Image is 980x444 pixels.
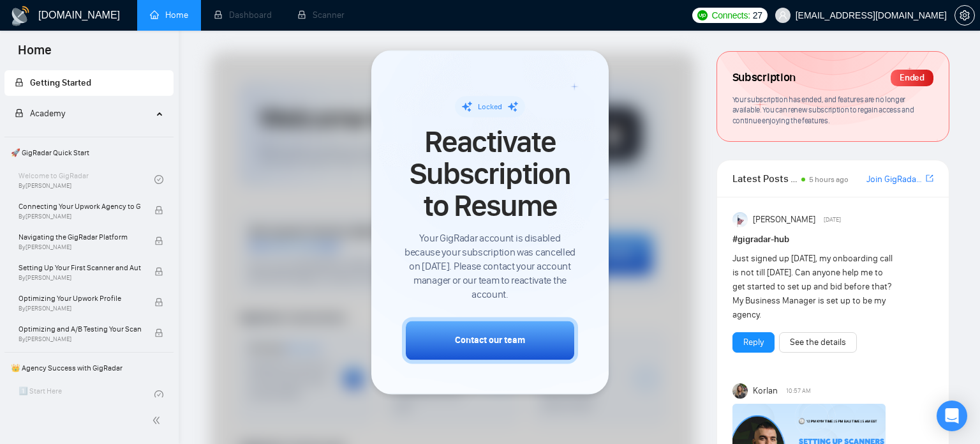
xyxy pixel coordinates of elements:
span: Subscription [732,67,796,89]
span: [PERSON_NAME] [753,213,815,227]
span: Your subscription has ended, and features are no longer available. You can renew subscription to ... [732,95,914,125]
a: See the details [790,335,846,349]
span: Connects: [711,8,750,22]
span: 👑 Agency Success with GigRadar [6,355,172,381]
span: Optimizing Your Upwork Profile [19,292,141,305]
span: Navigating the GigRadar Platform [19,231,141,243]
span: double-left [152,414,165,427]
button: See the details [779,332,857,353]
div: Just signed up [DATE], my onboarding call is not till [DATE]. Can anyone help me to get started t... [732,252,893,322]
span: Optimizing and A/B Testing Your Scanner for Better Results [19,323,141,335]
a: Join GigRadar Slack Community [866,172,923,187]
span: By [PERSON_NAME] [19,243,141,251]
a: Reply [743,335,764,349]
span: By [PERSON_NAME] [19,274,141,282]
img: Anisuzzaman Khan [732,212,748,227]
span: By [PERSON_NAME] [19,213,141,220]
span: lock [154,298,163,307]
li: Getting Started [4,70,174,96]
span: Your GigRadar account is disabled because your subscription was cancelled on [DATE]. Please conta... [402,231,578,302]
span: Getting Started [30,77,91,88]
a: setting [954,10,975,20]
img: upwork-logo.png [697,10,708,20]
span: export [926,173,933,183]
div: Open Intercom Messenger [937,401,967,431]
img: logo [10,6,31,26]
span: lock [154,236,163,245]
span: lock [15,78,24,87]
span: [DATE] [824,214,841,226]
span: 5 hours ago [809,175,849,184]
span: 10:57 AM [786,385,811,397]
h1: # gigradar-hub [732,233,933,247]
span: Reactivate Subscription to Resume [402,126,578,222]
span: lock [154,206,163,215]
span: 🚀 GigRadar Quick Start [6,140,172,165]
span: Latest Posts from the GigRadar Community [732,171,798,187]
a: homeHome [150,10,188,20]
span: lock [154,267,163,276]
button: Contact our team [402,317,578,364]
span: Academy [30,108,65,119]
div: Ended [891,70,933,86]
span: By [PERSON_NAME] [19,335,141,343]
button: setting [954,5,975,26]
span: setting [955,10,974,20]
span: Setting Up Your First Scanner and Auto-Bidder [19,261,141,274]
span: check-circle [154,390,163,399]
span: By [PERSON_NAME] [19,305,141,312]
span: lock [15,109,24,118]
span: 27 [753,8,762,22]
span: Locked [478,102,502,111]
img: Korlan [732,383,748,399]
span: Connecting Your Upwork Agency to GigRadar [19,200,141,213]
span: Home [8,41,62,68]
span: user [778,11,787,20]
span: lock [154,328,163,337]
span: check-circle [154,175,163,184]
a: export [926,172,933,185]
span: Academy [15,108,65,119]
button: Reply [732,332,775,353]
span: Korlan [753,384,778,398]
div: Contact our team [455,333,525,347]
